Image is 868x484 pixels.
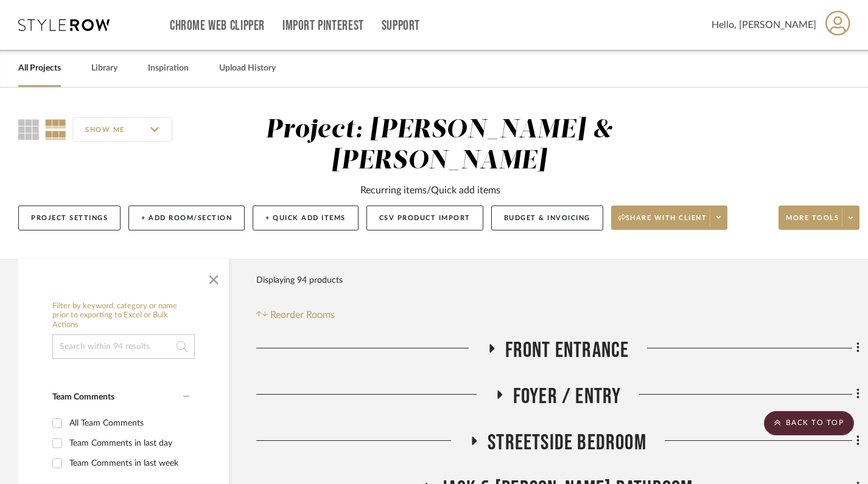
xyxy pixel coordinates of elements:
div: Project: [PERSON_NAME] & [PERSON_NAME] [265,117,613,174]
button: More tools [779,206,859,230]
scroll-to-top-button: BACK TO TOP [764,411,854,435]
h6: Filter by keyword, category or name prior to exporting to Excel or Bulk Actions [52,302,195,330]
a: Import Pinterest [282,21,364,31]
div: All Team Comments [69,413,186,433]
span: Front Entrance [505,337,629,364]
div: Team Comments in last week [69,454,186,473]
div: Team Comments in last day [69,434,186,453]
span: Foyer / Entry [513,384,621,410]
a: Library [91,60,117,77]
a: Support [382,21,420,31]
span: Streetside Bedroom [488,430,646,456]
button: + Add Room/Section [128,206,245,230]
div: Displaying 94 products [256,268,343,292]
button: CSV Product Import [366,206,483,230]
span: Hello, [PERSON_NAME] [712,18,816,32]
button: + Quick Add Items [253,206,359,230]
button: Project Settings [18,206,121,230]
a: All Projects [18,60,61,77]
span: Reorder Rooms [270,308,335,322]
span: Share with client [618,213,707,232]
button: Close [201,265,226,289]
div: Recurring items/Quick add items [360,183,500,198]
button: Share with client [611,206,728,230]
button: Reorder Rooms [256,308,335,322]
a: Inspiration [148,60,189,77]
span: More tools [786,213,839,232]
a: Upload History [219,60,276,77]
span: Team Comments [52,393,114,401]
input: Search within 94 results [52,334,195,359]
a: Chrome Web Clipper [170,21,265,31]
button: Budget & Invoicing [491,206,603,230]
